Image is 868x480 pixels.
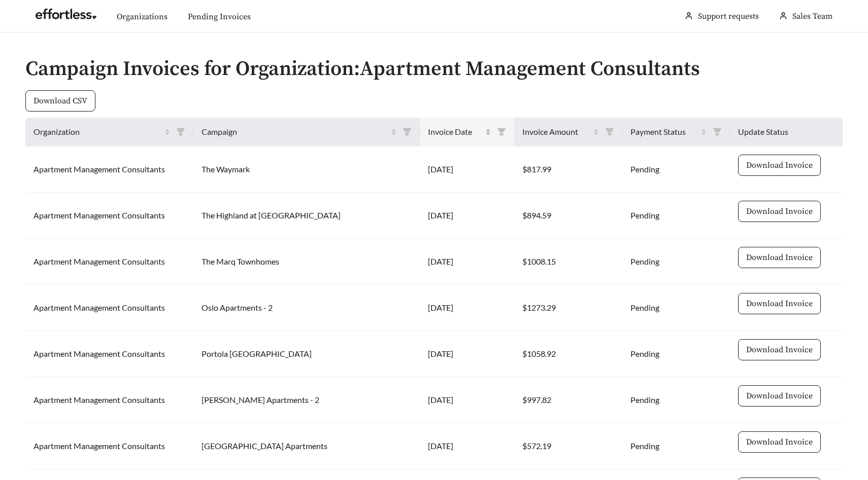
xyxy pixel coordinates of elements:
[398,124,416,140] span: filter
[420,146,515,193] td: [DATE]
[622,331,730,377] td: Pending
[746,390,813,402] span: Download Invoice
[709,124,726,140] span: filter
[403,127,412,136] span: filter
[792,11,832,21] span: Sales Team
[25,239,193,285] td: Apartment Management Consultants
[622,193,730,239] td: Pending
[25,58,843,80] h2: Campaign Invoices for Organization: Apartment Management Consultants
[730,118,843,146] th: Update Status
[514,285,622,331] td: $1273.29
[34,95,87,107] span: Download CSV
[188,12,251,22] a: Pending Invoices
[698,11,759,21] a: Support requests
[738,339,821,360] button: Download Invoice
[193,285,419,331] td: Oslo Apartments - 2
[622,377,730,423] td: Pending
[34,126,162,138] span: Organization
[746,159,813,171] span: Download Invoice
[713,127,722,136] span: filter
[746,205,813,217] span: Download Invoice
[193,423,419,469] td: [GEOGRAPHIC_DATA] Apartments
[25,90,95,112] button: Download CSV
[514,239,622,285] td: $1008.15
[420,331,515,377] td: [DATE]
[193,239,419,285] td: The Marq Townhomes
[738,293,821,314] button: Download Invoice
[746,344,813,356] span: Download Invoice
[514,423,622,469] td: $572.19
[193,193,419,239] td: The Highland at [GEOGRAPHIC_DATA]
[193,377,419,423] td: [PERSON_NAME] Apartments - 2
[514,193,622,239] td: $894.59
[202,126,388,138] span: Campaign
[25,285,193,331] td: Apartment Management Consultants
[497,127,506,136] span: filter
[25,423,193,469] td: Apartment Management Consultants
[746,298,813,310] span: Download Invoice
[622,146,730,193] td: Pending
[25,146,193,193] td: Apartment Management Consultants
[630,126,699,138] span: Payment Status
[420,423,515,469] td: [DATE]
[25,331,193,377] td: Apartment Management Consultants
[117,12,168,22] a: Organizations
[738,247,821,268] button: Download Invoice
[25,377,193,423] td: Apartment Management Consultants
[622,285,730,331] td: Pending
[738,431,821,453] button: Download Invoice
[738,385,821,407] button: Download Invoice
[514,331,622,377] td: $1058.92
[428,126,484,138] span: Invoice Date
[193,331,419,377] td: Portola [GEOGRAPHIC_DATA]
[605,127,614,136] span: filter
[493,124,510,140] span: filter
[514,377,622,423] td: $997.82
[738,201,821,222] button: Download Invoice
[746,251,813,264] span: Download Invoice
[622,423,730,469] td: Pending
[746,436,813,448] span: Download Invoice
[172,124,189,140] span: filter
[514,146,622,193] td: $817.99
[420,285,515,331] td: [DATE]
[622,239,730,285] td: Pending
[193,146,419,193] td: The Waymark
[420,239,515,285] td: [DATE]
[176,127,185,136] span: filter
[420,377,515,423] td: [DATE]
[601,124,618,140] span: filter
[25,193,193,239] td: Apartment Management Consultants
[522,126,591,138] span: Invoice Amount
[420,193,515,239] td: [DATE]
[738,155,821,176] button: Download Invoice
